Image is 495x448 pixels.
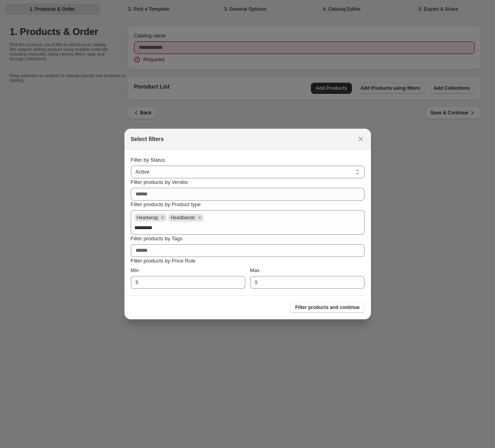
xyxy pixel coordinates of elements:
span: Filter products by Product type [131,201,201,207]
p: Filter products by Price Rule [131,257,365,265]
span: $ [255,279,258,285]
span: Max [250,267,260,273]
span: Headwrap [137,215,159,220]
span: Min [131,267,139,273]
span: Filter products and continue [295,304,359,311]
span: Filter by Status [131,157,165,163]
button: Filter products and continue [290,302,364,313]
span: Filter products by Tags [131,236,183,241]
span: $ [136,279,138,285]
h2: Select filters [131,135,164,143]
span: Headbands [171,215,195,220]
span: Filter products by Vendor [131,179,188,185]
